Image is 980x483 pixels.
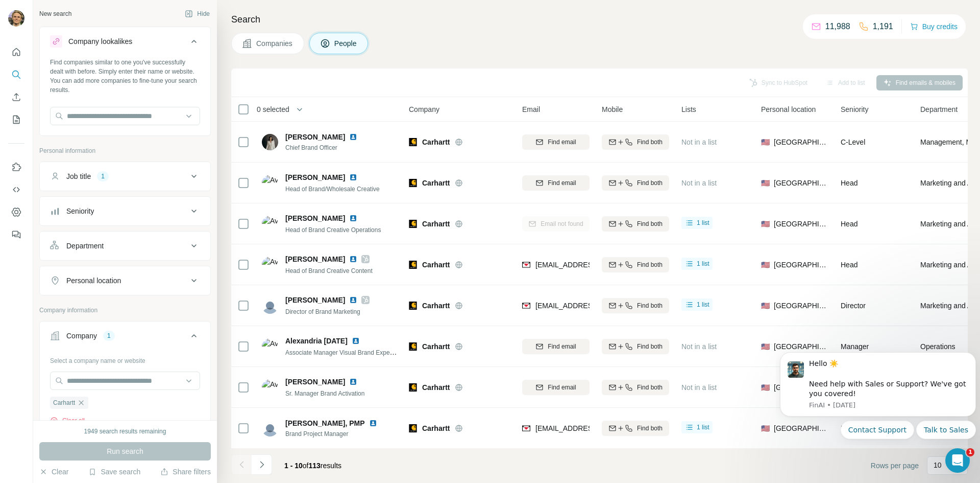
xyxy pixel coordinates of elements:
[637,342,663,351] span: Find both
[8,203,24,221] button: Dashboard
[285,377,345,387] span: [PERSON_NAME]
[602,380,669,395] button: Find both
[50,416,85,425] button: Clear all
[262,134,278,150] img: Avatar
[697,300,709,309] span: 1 list
[88,467,140,477] button: Save search
[285,390,364,397] span: Sr. Manager Brand Activation
[873,20,893,33] p: 1,191
[548,383,576,392] span: Find email
[761,301,770,311] span: 🇺🇸
[602,134,669,150] button: Find both
[920,104,958,114] span: Department
[66,171,91,181] div: Job title
[285,295,345,305] span: [PERSON_NAME]
[945,448,970,473] iframe: Intercom live chat
[637,383,663,392] span: Find both
[66,275,121,286] div: Personal location
[522,104,540,114] span: Email
[548,137,576,147] span: Find email
[774,219,828,229] span: [GEOGRAPHIC_DATA]
[697,259,709,268] span: 1 list
[262,338,278,355] img: Avatar
[39,306,211,315] p: Company information
[50,352,200,365] div: Select a company name or website
[285,213,345,223] span: [PERSON_NAME]
[8,10,24,27] img: Avatar
[522,134,590,150] button: Find email
[84,427,166,436] div: 1949 search results remaining
[422,178,450,188] span: Carhartt
[841,104,868,114] span: Seniority
[262,420,278,436] img: Avatar
[761,341,770,352] span: 🇺🇸
[602,339,669,354] button: Find both
[285,336,348,346] span: Alexandria [DATE]
[262,257,278,273] img: Avatar
[40,234,210,258] button: Department
[284,462,303,470] span: 1 - 10
[522,423,530,433] img: provider findymail logo
[8,158,24,176] button: Use Surfe on LinkedIn
[602,257,669,272] button: Find both
[761,104,816,114] span: Personal location
[776,343,980,445] iframe: Intercom notifications message
[309,462,321,470] span: 113
[602,104,623,114] span: Mobile
[522,339,590,354] button: Find email
[761,423,770,433] span: 🇺🇸
[409,261,417,269] img: Logo of Carhartt
[285,348,406,356] span: Associate Manager Visual Brand Experience
[285,132,345,142] span: [PERSON_NAME]
[841,302,866,310] span: Director
[8,225,24,244] button: Feedback
[66,206,94,216] div: Seniority
[8,43,24,61] button: Quick start
[637,178,663,188] span: Find both
[257,104,289,114] span: 0 selected
[252,454,272,475] button: Navigate to next page
[637,219,663,228] span: Find both
[409,424,417,432] img: Logo of Carhartt
[262,379,278,396] img: Avatar
[285,254,345,264] span: [PERSON_NAME]
[774,423,828,433] span: [GEOGRAPHIC_DATA]
[637,424,663,433] span: Find both
[761,178,770,188] span: 🇺🇸
[548,178,576,188] span: Find email
[774,178,828,188] span: [GEOGRAPHIC_DATA]
[761,382,770,393] span: 🇺🇸
[637,137,663,147] span: Find both
[349,133,357,141] img: LinkedIn logo
[285,308,360,315] span: Director of Brand Marketing
[841,220,857,228] span: Head
[602,175,669,191] button: Find both
[285,172,345,182] span: [PERSON_NAME]
[535,302,656,310] span: [EMAIL_ADDRESS][DOMAIN_NAME]
[53,398,75,407] span: Carhartt
[256,38,293,49] span: Companies
[334,38,358,49] span: People
[285,429,381,439] span: Brand Project Manager
[303,462,309,470] span: of
[697,218,709,227] span: 1 list
[40,199,210,223] button: Seniority
[262,216,278,232] img: Avatar
[841,261,857,269] span: Head
[285,186,380,193] span: Head of Brand/Wholesale Creative
[8,180,24,199] button: Use Surfe API
[920,341,955,352] span: Operations
[681,342,717,351] span: Not in a list
[761,219,770,229] span: 🇺🇸
[422,301,450,311] span: Carhartt
[422,341,450,352] span: Carhartt
[349,173,357,181] img: LinkedIn logo
[637,301,663,310] span: Find both
[681,104,696,114] span: Lists
[40,29,210,58] button: Company lookalikes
